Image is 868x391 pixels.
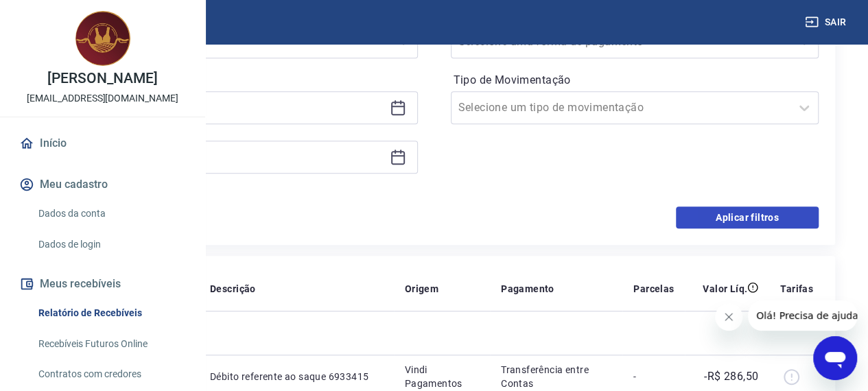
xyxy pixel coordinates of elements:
[16,169,189,200] button: Meu cadastro
[676,206,819,228] button: Aplicar filtros
[501,282,554,296] p: Pagamento
[715,303,742,331] iframe: Fechar mensagem
[405,282,438,296] p: Origem
[33,360,189,388] a: Contratos com credores
[27,91,178,106] p: [EMAIL_ADDRESS][DOMAIN_NAME]
[780,282,813,296] p: Tarifas
[33,299,189,327] a: Relatório de Recebíveis
[75,11,130,66] img: 40f13b20-c2ef-46f4-95a1-97067c916dc5.jpeg
[210,370,383,383] p: Débito referente ao saque 6933415
[633,370,674,383] p: -
[33,200,189,228] a: Dados da conta
[61,97,384,118] input: Data inicial
[49,69,418,86] p: Período personalizado
[61,147,384,167] input: Data final
[210,282,256,296] p: Descrição
[33,330,189,358] a: Recebíveis Futuros Online
[703,282,747,296] p: Valor Líq.
[813,336,857,380] iframe: Botão para abrir a janela de mensagens
[33,230,189,259] a: Dados de login
[47,71,157,86] p: [PERSON_NAME]
[802,10,852,35] button: Sair
[405,363,479,390] p: Vindi Pagamentos
[16,269,189,299] button: Meus recebíveis
[748,300,857,331] iframe: Mensagem da empresa
[633,282,674,296] p: Parcelas
[454,72,817,88] label: Tipo de Movimentação
[704,368,758,385] p: -R$ 286,50
[501,363,611,390] p: Transferência entre Contas
[16,128,189,158] a: Início
[8,10,115,21] span: Olá! Precisa de ajuda?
